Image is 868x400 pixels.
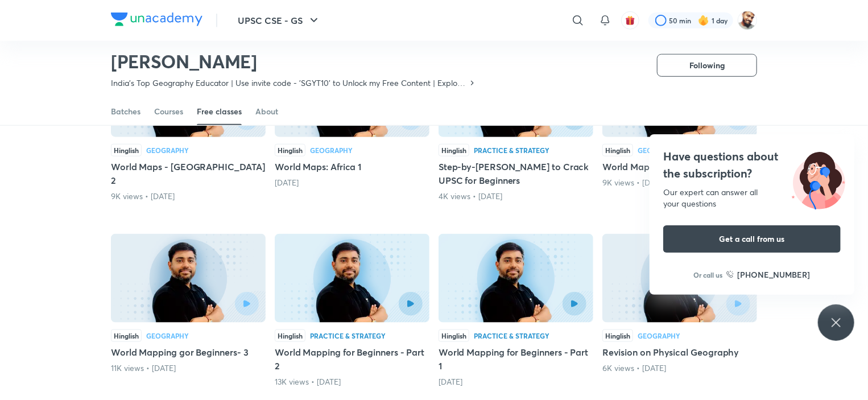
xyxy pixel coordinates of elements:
[197,98,242,125] a: Free classes
[111,234,266,387] div: World Mapping gor Beginners- 3
[111,191,266,202] div: 9K views • 4 months ago
[275,177,429,188] div: 4 months ago
[111,144,142,156] div: Hinglish
[146,332,189,339] div: Geography
[231,9,328,32] button: UPSC CSE - GS
[625,15,635,26] img: avatar
[275,234,429,387] div: World Mapping for Beginners - Part 2
[275,160,429,174] h5: World Maps: Africa 1
[111,13,202,26] img: Company Logo
[255,106,278,117] div: About
[111,77,468,89] p: India's Top Geography Educator | Use invite code - 'SGYT10' to Unlock my Free Content | Explore t...
[310,332,386,339] div: Practice & Strategy
[663,187,841,209] div: Our expert can answer all your questions
[726,269,811,281] a: [PHONE_NUMBER]
[111,98,140,125] a: Batches
[111,106,140,117] div: Batches
[275,329,305,342] div: Hinglish
[439,345,593,373] h5: World Mapping for Beginners - Part 1
[689,60,725,71] span: Following
[698,15,709,26] img: streak
[111,13,202,29] a: Company Logo
[439,376,593,387] div: 5 months ago
[474,147,549,154] div: Practice & Strategy
[663,225,841,253] button: Get a call from us
[602,234,757,387] div: Revision on Physical Geography
[602,144,633,156] div: Hinglish
[663,148,841,182] h4: Have questions about the subscription?
[111,362,266,374] div: 11K views • 4 months ago
[111,50,477,73] h2: [PERSON_NAME]
[154,98,183,125] a: Courses
[275,345,429,373] h5: World Mapping for Beginners - Part 2
[738,11,757,30] img: Sumit Kumar
[111,160,266,187] h5: World Maps - [GEOGRAPHIC_DATA] 2
[146,147,189,154] div: Geography
[638,147,680,154] div: Geography
[154,106,183,117] div: Courses
[439,329,469,342] div: Hinglish
[275,376,429,387] div: 13K views • 5 months ago
[439,234,593,387] div: World Mapping for Beginners - Part 1
[197,106,242,117] div: Free classes
[602,160,757,174] h5: World Mapping for Beginners - 4
[602,362,757,374] div: 6K views • 5 months ago
[255,98,278,125] a: About
[602,345,757,359] h5: Revision on Physical Geography
[602,329,633,342] div: Hinglish
[439,191,593,202] div: 4K views • 4 months ago
[694,270,723,280] p: Or call us
[439,160,593,187] h5: Step-by-[PERSON_NAME] to Crack UPSC for Beginners
[474,332,549,339] div: Practice & Strategy
[310,147,353,154] div: Geography
[602,177,757,188] div: 9K views • 4 months ago
[621,11,639,30] button: avatar
[783,148,854,209] img: ttu_illustration_new.svg
[439,144,469,156] div: Hinglish
[111,329,142,342] div: Hinglish
[111,345,266,359] h5: World Mapping gor Beginners- 3
[738,269,811,281] h6: [PHONE_NUMBER]
[638,332,680,339] div: Geography
[657,54,757,77] button: Following
[275,144,305,156] div: Hinglish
